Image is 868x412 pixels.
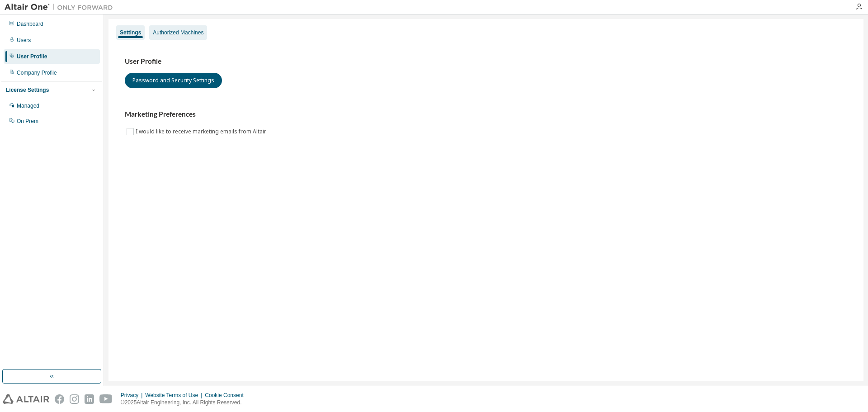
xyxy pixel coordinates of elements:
div: On Prem [17,118,38,125]
div: User Profile [17,53,47,60]
div: Users [17,37,31,44]
img: altair_logo.svg [3,394,49,404]
div: Settings [120,29,141,36]
div: Privacy [121,392,145,399]
div: License Settings [6,86,49,94]
div: Website Terms of Use [145,392,205,399]
img: facebook.svg [55,394,64,404]
div: Dashboard [17,20,43,28]
img: linkedin.svg [85,394,94,404]
div: Managed [17,102,39,109]
button: Password and Security Settings [125,73,222,88]
p: © 2025 Altair Engineering, Inc. All Rights Reserved. [121,399,249,407]
div: Cookie Consent [205,392,249,399]
h3: User Profile [125,57,847,66]
h3: Marketing Preferences [125,110,847,119]
div: Company Profile [17,69,57,76]
label: I would like to receive marketing emails from Altair [136,126,268,137]
img: youtube.svg [99,394,113,404]
img: instagram.svg [70,394,79,404]
div: Authorized Machines [153,29,203,36]
img: Altair One [5,3,118,12]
